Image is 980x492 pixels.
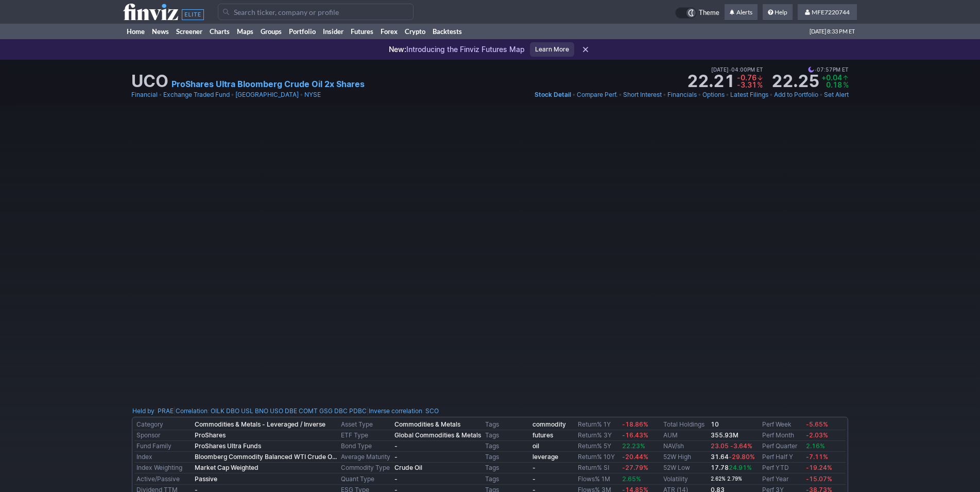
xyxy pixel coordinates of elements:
b: Commodities & Metals [394,420,460,428]
a: Correlation [176,407,208,415]
h1: UCO [131,73,168,90]
td: Quant Type [339,473,392,485]
td: Asset Type [339,419,392,430]
td: Category [134,419,193,430]
td: Tags [483,473,530,485]
td: Return% 3Y [576,430,621,441]
b: 355.93M [711,431,738,439]
td: Active/Passive [134,473,193,485]
td: Fund Family [134,441,193,452]
td: Perf Week [760,419,803,430]
b: - [394,475,398,483]
a: USL [241,406,253,416]
a: Learn More [530,42,574,57]
b: 31.64 [711,453,755,461]
td: Perf Quarter [760,441,803,452]
td: Index [134,452,193,463]
b: Passive [195,475,217,483]
b: ProShares Ultra Funds [195,442,261,450]
span: [DATE] 04:00PM ET [711,65,763,74]
a: COMT [299,406,318,416]
span: • [572,90,576,100]
a: MFE7220744 [798,4,857,21]
b: 17.78 [711,464,752,471]
span: 24.91% [729,464,752,471]
span: 2.65% [622,475,641,483]
td: Tags [483,463,530,473]
span: • [300,90,303,100]
td: Return% 5Y [576,441,621,452]
a: Home [123,24,148,39]
b: - [394,442,398,450]
span: -3.31 [737,80,757,89]
span: 0.18 [826,80,842,89]
a: Maps [233,24,257,39]
td: NAV/sh [661,441,709,452]
span: • [819,90,823,100]
a: Theme [675,7,719,19]
span: -29.80% [729,453,755,461]
span: -15.07% [806,475,832,483]
a: BNO [255,406,268,416]
b: - [532,464,536,471]
span: • [159,90,162,100]
a: Short Interest [623,90,662,100]
a: Alerts [725,4,758,21]
td: Return% 1Y [576,419,621,430]
span: Compare Perf. [577,91,617,98]
a: Backtests [429,24,466,39]
a: PDBC [349,406,367,416]
a: Inverse correlation [369,407,422,415]
a: Financials [667,90,697,100]
a: OILK [211,406,225,416]
a: PRAE [158,406,174,416]
td: Average Maturity [339,452,392,463]
a: News [148,24,173,39]
a: SCO [425,406,439,416]
input: Search [218,4,414,20]
td: Index Weighting [134,463,193,473]
span: -20.44% [622,453,648,461]
a: Options [702,90,725,100]
small: 2.62% 2.79% [711,476,742,482]
td: AUM [661,430,709,441]
b: Crude Oil [394,464,422,471]
a: Help [763,4,793,21]
div: | : [174,406,367,416]
a: Futures [347,24,377,39]
a: Crypto [401,24,429,39]
a: DBC [334,406,348,416]
b: 10 [711,420,719,428]
span: 07:57PM ET [808,65,849,74]
span: • [231,90,234,100]
a: Charts [206,24,233,39]
span: -7.11% [806,453,828,461]
a: Screener [173,24,206,39]
td: Perf YTD [760,463,803,473]
span: % [843,80,849,89]
a: Insider [319,24,347,39]
b: - [532,475,536,483]
b: Bloomberg Commodity Balanced WTI Crude O... [195,453,337,461]
span: +0.04 [821,73,842,82]
span: MFE7220744 [812,8,850,16]
a: leverage [532,453,558,461]
a: Stock Detail [535,90,571,100]
span: 22.23% [622,442,645,450]
td: Flows% 1M [576,473,621,485]
a: Groups [257,24,285,39]
b: ProShares [195,431,226,439]
span: New: [389,45,406,54]
td: 52W High [661,452,709,463]
a: DBE [285,406,297,416]
a: Compare Perf. [577,90,617,100]
td: Perf Month [760,430,803,441]
a: USO [270,406,283,416]
p: Introducing the Finviz Futures Map [389,44,525,55]
span: Latest Filings [730,91,768,98]
span: Stock Detail [535,91,571,98]
a: Held by [132,407,154,415]
td: Commodity Type [339,463,392,473]
a: Set Alert [824,90,849,100]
